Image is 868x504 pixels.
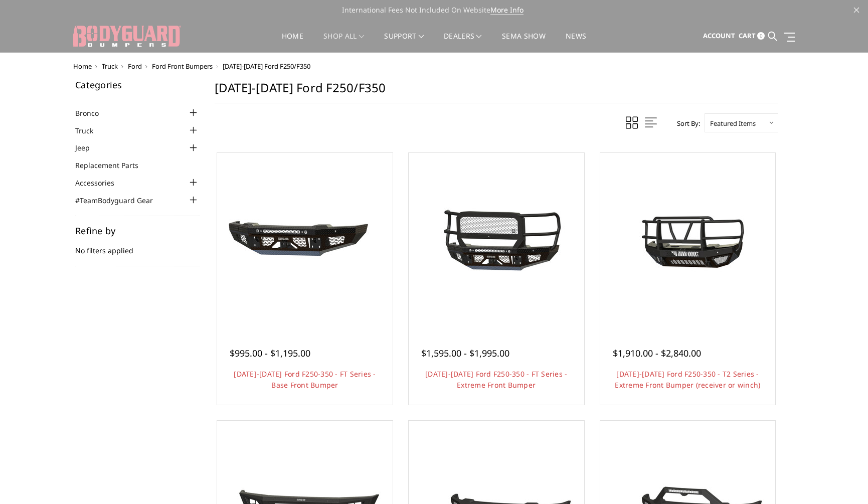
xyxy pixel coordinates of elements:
[411,155,582,326] a: 2023-2025 Ford F250-350 - FT Series - Extreme Front Bumper 2023-2025 Ford F250-350 - FT Series - ...
[220,155,390,326] a: 2023-2025 Ford F250-350 - FT Series - Base Front Bumper
[75,178,127,188] a: Accessories
[223,62,310,71] span: [DATE]-[DATE] Ford F250/F350
[703,31,735,40] span: Account
[73,26,181,47] img: BODYGUARD BUMPERS
[603,155,773,326] a: 2023-2025 Ford F250-350 - T2 Series - Extreme Front Bumper (receiver or winch) 2023-2025 Ford F25...
[384,33,424,52] a: Support
[739,31,756,40] span: Cart
[490,5,524,15] a: More Info
[75,125,106,136] a: Truck
[444,33,482,52] a: Dealers
[73,62,92,71] a: Home
[75,226,200,235] h5: Refine by
[75,160,151,171] a: Replacement Parts
[703,23,735,50] a: Account
[323,33,364,52] a: shop all
[739,23,765,50] a: Cart 0
[234,369,376,390] a: [DATE]-[DATE] Ford F250-350 - FT Series - Base Front Bumper
[566,33,586,52] a: News
[230,347,310,359] span: $995.00 - $1,195.00
[502,33,546,52] a: SEMA Show
[757,32,765,40] span: 0
[75,80,200,89] h5: Categories
[75,195,165,206] a: #TeamBodyguard Gear
[102,62,118,71] a: Truck
[282,33,303,52] a: Home
[615,369,760,390] a: [DATE]-[DATE] Ford F250-350 - T2 Series - Extreme Front Bumper (receiver or winch)
[152,62,213,71] a: Ford Front Bumpers
[75,108,111,118] a: Bronco
[215,80,778,103] h1: [DATE]-[DATE] Ford F250/F350
[75,226,200,266] div: No filters applied
[671,116,700,131] label: Sort By:
[421,347,509,359] span: $1,595.00 - $1,995.00
[225,203,385,278] img: 2023-2025 Ford F250-350 - FT Series - Base Front Bumper
[613,347,701,359] span: $1,910.00 - $2,840.00
[75,142,102,153] a: Jeep
[128,62,142,71] a: Ford
[425,369,567,390] a: [DATE]-[DATE] Ford F250-350 - FT Series - Extreme Front Bumper
[607,196,768,285] img: 2023-2025 Ford F250-350 - T2 Series - Extreme Front Bumper (receiver or winch)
